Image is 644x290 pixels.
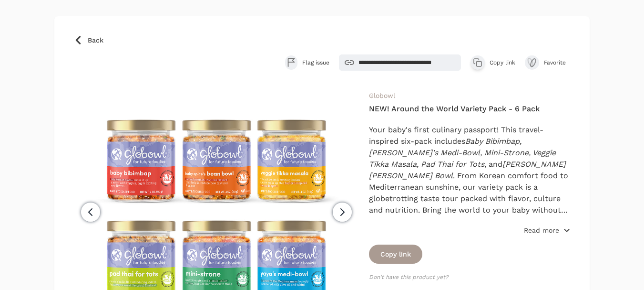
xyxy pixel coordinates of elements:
[544,59,571,66] span: Favorite
[73,35,571,45] a: Back
[285,55,329,70] button: Flag issue
[525,55,571,70] button: Favorite
[470,55,515,70] button: Copy link
[505,183,523,192] span: pack
[524,226,559,235] p: Read more
[88,35,103,45] span: Back
[369,92,395,99] a: Globowl
[302,59,329,66] span: Flag issue
[369,103,571,115] h4: NEW! Around the World Variety Pack - 6 Pack
[369,124,571,216] div: Your baby's first culinary passport! This travel-inspired - includes , and . From Korean comfort ...
[414,137,432,146] span: pack
[524,226,571,235] button: Read more
[401,137,410,146] span: six
[490,59,515,66] span: Copy link
[369,137,556,169] em: Baby Bibimbap, [PERSON_NAME]'s Medi-Bowl, Mini-Strone, Veggie Tikka Masala, Pad Thai for Tots
[369,273,571,281] p: Don't have this product yet?
[369,245,422,264] button: Copy link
